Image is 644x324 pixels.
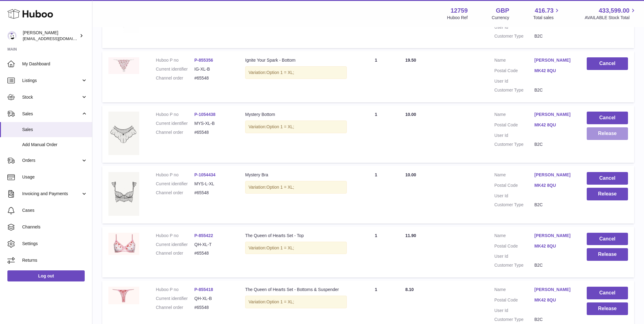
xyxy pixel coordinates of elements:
button: Cancel [587,57,628,70]
dt: Name [494,57,534,65]
img: 127591716460981.png [108,57,139,74]
dd: IG-XL-B [194,66,233,72]
span: Settings [22,241,87,247]
a: P-1054438 [194,112,216,117]
span: My Dashboard [22,61,87,67]
span: Option 1 = XL; [266,245,294,250]
button: Release [587,302,628,315]
img: 3_1d8a3e78-c06e-4a80-a063-fee5c4d82604.png [108,112,139,155]
span: Option 1 = XL; [266,70,294,75]
dt: Name [494,233,534,240]
span: Usage [22,174,87,180]
div: Variation: [245,181,347,194]
span: Sales [22,127,87,133]
a: MK42 8QU [534,183,574,188]
dd: #65548 [194,129,233,135]
div: Currency [492,15,509,21]
td: 1 [353,51,399,102]
span: 10.00 [405,172,416,177]
img: 127591716464583.png [108,287,139,304]
a: Log out [7,270,85,281]
span: Add Manual Order [22,142,87,148]
dt: Name [494,287,534,294]
dt: Channel order [156,250,194,256]
span: Stock [22,94,81,100]
span: Invoicing and Payments [22,191,81,197]
dd: #65548 [194,75,233,81]
dt: Huboo P no [156,112,194,117]
dd: B2C [534,202,574,208]
button: Cancel [587,287,628,299]
dd: #65548 [194,305,233,310]
span: 11.90 [405,233,416,238]
div: Ignite Your Spark - Bottom [245,57,347,63]
dt: Postal Code [494,183,534,190]
span: 8.10 [405,287,414,292]
td: 1 [353,105,399,163]
a: MK42 8QU [534,68,574,74]
td: 1 [353,166,399,223]
a: [PERSON_NAME] [534,287,574,293]
span: Option 1 = XL; [266,185,294,190]
dt: Current identifier [156,181,194,187]
dt: Customer Type [494,317,534,322]
div: Mystery Bra [245,172,347,178]
dt: Customer Type [494,141,534,147]
span: 416.73 [535,6,553,15]
dd: B2C [534,317,574,322]
a: 416.73 Total sales [533,6,561,21]
strong: GBP [496,6,509,15]
dt: Customer Type [494,202,534,208]
span: Channels [22,224,87,230]
a: P-1054434 [194,172,216,177]
dt: Current identifier [156,296,194,301]
a: MK42 8QU [534,122,574,128]
div: Variation: [245,66,347,79]
div: [PERSON_NAME] [23,30,78,42]
span: Listings [22,78,81,84]
dt: Postal Code [494,122,534,129]
dt: Channel order [156,129,194,135]
dt: Current identifier [156,242,194,248]
span: Orders [22,158,81,163]
span: AVAILABLE Stock Total [585,15,637,21]
span: Cases [22,207,87,213]
span: 433,599.00 [599,6,630,15]
a: P-855356 [194,58,213,63]
a: [PERSON_NAME] [534,172,574,178]
dt: Huboo P no [156,233,194,239]
span: Returns [22,257,87,263]
a: [PERSON_NAME] [534,112,574,117]
span: Option 1 = XL; [266,299,294,304]
div: The Queen of Hearts Set - Top [245,233,347,239]
dt: Huboo P no [156,172,194,178]
a: MK42 8QU [534,243,574,249]
dt: Huboo P no [156,57,194,63]
dt: Postal Code [494,243,534,251]
a: P-855422 [194,233,213,238]
button: Release [587,127,628,140]
button: Release [587,248,628,261]
strong: 12759 [451,6,468,15]
span: Option 1 = XL; [266,124,294,129]
a: [PERSON_NAME] [534,57,574,63]
dt: Customer Type [494,87,534,93]
dt: Current identifier [156,66,194,72]
dt: User Id [494,133,534,138]
dd: QH-XL-T [194,242,233,248]
dt: User Id [494,193,534,199]
button: Cancel [587,172,628,185]
dd: MYS-L-XL [194,181,233,187]
div: Variation: [245,121,347,133]
img: 2_a48aac51-a1fe-430d-9763-fafc878b452d.png [108,172,139,215]
dt: Huboo P no [156,287,194,293]
dd: B2C [534,87,574,93]
span: 19.50 [405,58,416,63]
td: 1 [353,227,399,278]
img: 127591716464724.png [108,233,139,255]
button: Cancel [587,112,628,124]
dt: Current identifier [156,121,194,126]
dt: Postal Code [494,297,534,305]
span: 10.00 [405,112,416,117]
a: P-855418 [194,287,213,292]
